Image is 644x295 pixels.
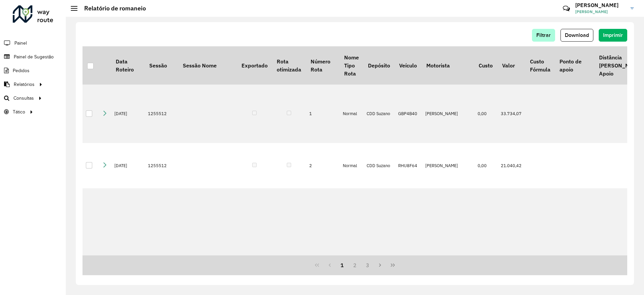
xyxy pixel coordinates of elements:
th: Sessão Nome [178,46,237,85]
span: Imprimir [603,32,623,38]
th: Custo [474,46,497,85]
th: Número Rota [306,46,339,85]
td: Normal [339,143,363,188]
th: Motorista [422,46,474,85]
td: 33.734,07 [497,85,525,143]
td: GBP4B40 [395,85,422,143]
td: 1 [306,85,339,143]
th: Veículo [395,46,422,85]
td: 2 [306,143,339,188]
button: Next Page [374,259,387,272]
th: Valor [497,46,525,85]
span: Tático [13,108,25,115]
td: 0,00 [474,143,497,188]
span: Filtrar [536,32,551,38]
button: 2 [348,259,361,272]
span: Consultas [13,95,34,102]
td: RHU8F64 [395,143,422,188]
th: Exportado [237,46,272,85]
td: 21.040,42 [497,143,525,188]
td: [DATE] [111,85,145,143]
td: [PERSON_NAME] [422,143,474,188]
td: 1255512 [145,85,178,143]
button: Download [560,29,593,42]
td: [PERSON_NAME] [422,85,474,143]
button: Last Page [386,259,399,272]
th: Ponto de apoio [555,46,594,85]
td: 1255512 [145,143,178,188]
button: Filtrar [532,29,555,42]
th: Data Roteiro [111,46,145,85]
button: 3 [361,259,374,272]
td: CDD Suzano [363,143,394,188]
span: Painel [14,40,27,47]
th: Rota otimizada [272,46,306,85]
button: 1 [336,259,348,272]
td: Normal [339,85,363,143]
th: Depósito [363,46,394,85]
th: Nome Tipo Rota [339,46,363,85]
span: Relatórios [14,81,35,88]
a: Contato Rápido [559,1,574,16]
th: Custo Fórmula [525,46,555,85]
td: 0,00 [474,85,497,143]
button: Imprimir [599,29,627,42]
span: [PERSON_NAME] [575,9,626,15]
span: Download [565,32,589,38]
td: CDD Suzano [363,85,394,143]
th: Sessão [145,46,178,85]
h2: Relatório de romaneio [77,5,146,12]
span: Painel de Sugestão [14,53,54,60]
span: Pedidos [13,67,30,74]
h3: [PERSON_NAME] [575,2,626,8]
td: [DATE] [111,143,145,188]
